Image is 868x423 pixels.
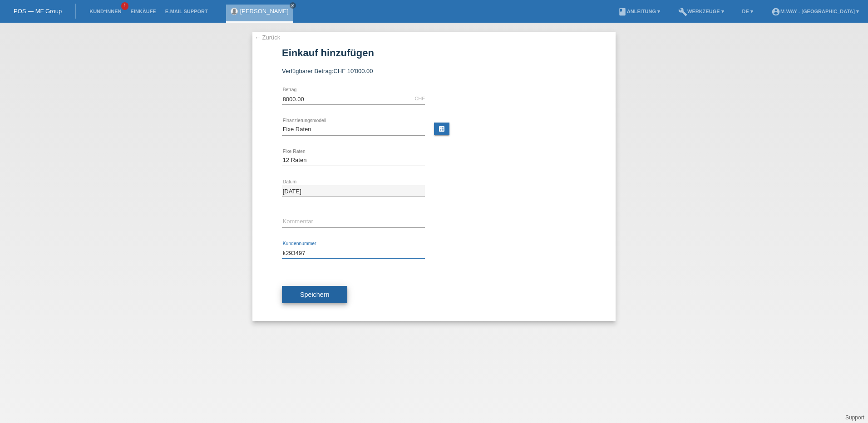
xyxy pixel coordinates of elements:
i: close [291,3,295,8]
h1: Einkauf hinzufügen [282,47,586,59]
a: calculate [434,123,449,135]
a: POS — MF Group [14,8,62,15]
button: Speichern [282,286,347,303]
a: close [290,2,296,9]
a: buildWerkzeuge ▾ [674,9,729,14]
i: calculate [438,125,445,133]
a: DE ▾ [738,9,758,14]
i: book [618,7,627,16]
a: Support [845,414,864,421]
a: ← Zurück [255,34,280,41]
i: account_circle [771,7,780,16]
span: CHF 10'000.00 [333,68,373,74]
a: Einkäufe [126,9,160,14]
a: account_circlem-way - [GEOGRAPHIC_DATA] ▾ [767,9,863,14]
a: E-Mail Support [161,9,212,14]
span: Speichern [300,291,329,298]
i: build [678,7,687,16]
a: Kund*innen [85,9,126,14]
span: 1 [121,2,128,10]
a: bookAnleitung ▾ [613,9,665,14]
a: [PERSON_NAME] [240,8,289,15]
div: Verfügbarer Betrag: [282,68,586,74]
div: CHF [414,96,425,101]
